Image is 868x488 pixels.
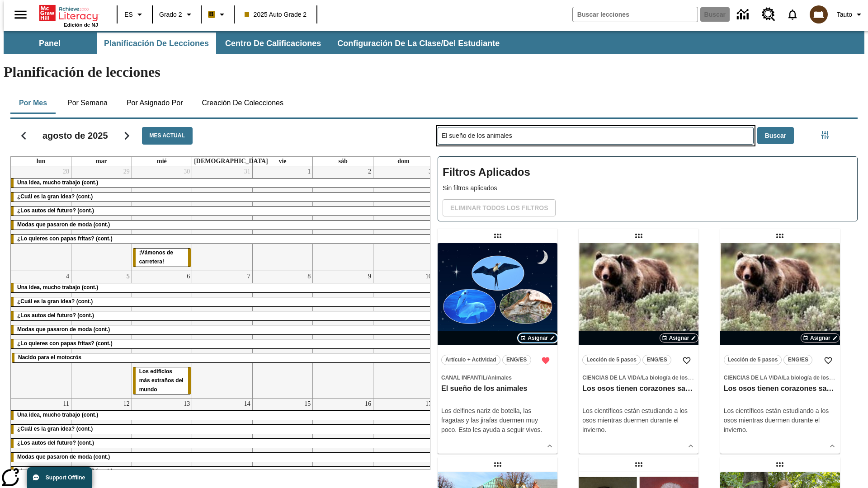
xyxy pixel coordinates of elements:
a: 8 de agosto de 2025 [306,271,312,282]
button: Asignar Elegir fechas [660,333,699,343]
span: Ciencias de la Vida [724,375,782,381]
div: ¿Los autos del futuro? (cont.) [11,439,434,448]
a: miércoles [155,157,169,166]
span: ENG/ES [506,355,527,365]
span: ¿Lo quieres con papas fritas? (cont.) [17,340,113,347]
button: Boost El color de la clase es anaranjado claro. Cambiar el color de la clase. [204,6,231,23]
button: Asignar Elegir fechas [801,333,840,343]
span: Lección de 5 pasos [728,355,778,365]
button: Lenguaje: ES, Selecciona un idioma [120,6,149,23]
button: Menú lateral de filtros [816,126,834,144]
span: Una idea, mucho trabajo (cont.) [17,284,98,291]
span: La biología de los sistemas humanos y la salud [642,375,764,381]
a: 2 de agosto de 2025 [366,166,373,177]
span: ¿Cuál es la gran idea? (cont.) [17,298,93,305]
span: ENG/ES [788,355,808,365]
td: 10 de agosto de 2025 [373,271,434,399]
a: 29 de julio de 2025 [122,166,132,177]
td: 2 de agosto de 2025 [313,166,373,271]
button: Lección de 5 pasos [724,355,782,365]
button: Seguir [115,124,138,147]
button: Artículo + Actividad [441,355,500,365]
td: 3 de agosto de 2025 [373,166,434,271]
div: ¿Lo quieres con papas fritas? (cont.) [11,339,434,348]
a: sábado [336,157,349,166]
span: Canal Infantil [441,375,486,381]
div: ¿Lo quieres con papas fritas? (cont.) [11,467,434,476]
a: 15 de agosto de 2025 [302,399,312,409]
button: Escoja un nuevo avatar [804,3,833,26]
span: Asignar [669,334,689,342]
a: jueves [192,157,270,166]
span: Ciencias de la Vida [582,375,640,381]
div: Filtros Aplicados [438,156,858,221]
button: Lección de 5 pasos [582,355,641,365]
h2: agosto de 2025 [42,130,108,141]
a: 17 de agosto de 2025 [424,399,434,409]
h3: Los osos tienen corazones sanos, pero ¿por qué? [582,384,695,394]
a: 4 de agosto de 2025 [64,271,71,282]
button: Ver más [543,439,557,453]
div: Nacido para el motocrós [12,353,433,362]
button: Añadir a mis Favoritas [820,352,836,369]
span: ES [124,10,133,19]
span: Tema: Ciencias de la Vida/La biología de los sistemas humanos y la salud [582,373,695,382]
span: B [209,9,214,20]
span: / [486,375,487,381]
td: 30 de julio de 2025 [132,166,192,271]
a: Centro de información [731,2,756,27]
button: Por semana [60,92,115,114]
a: Notificaciones [781,3,804,26]
button: ENG/ES [502,355,531,365]
button: Buscar [757,127,794,145]
button: Creación de colecciones [194,92,291,114]
button: Configuración de la clase/del estudiante [330,33,507,54]
button: Abrir el menú lateral [7,1,34,28]
h3: El sueño de los animales [441,384,554,394]
div: Modas que pasaron de moda (cont.) [11,453,434,462]
td: 5 de agosto de 2025 [71,271,132,399]
input: Buscar lecciones [438,127,753,144]
span: / [782,375,783,381]
td: 1 de agosto de 2025 [252,166,313,271]
div: Modas que pasaron de moda (cont.) [11,325,434,334]
button: Remover de Favoritas [538,352,554,369]
p: Sin filtros aplicados [443,183,853,193]
div: Portada [39,3,98,28]
span: Asignar [528,334,548,342]
h1: Planificación de lecciones [4,64,864,80]
span: Una idea, mucho trabajo (cont.) [17,179,98,186]
a: 1 de agosto de 2025 [306,166,312,177]
span: ¿Los autos del futuro? (cont.) [17,312,94,319]
div: ¿Lo quieres con papas fritas? (cont.) [11,235,434,244]
td: 4 de agosto de 2025 [11,271,71,399]
span: ¿Los autos del futuro? (cont.) [17,207,94,214]
a: 30 de julio de 2025 [182,166,192,177]
a: 31 de julio de 2025 [242,166,252,177]
div: Los delfines nariz de botella, las fragatas y las jirafas duermen muy poco. Esto les ayuda a segu... [441,406,554,435]
a: 13 de agosto de 2025 [182,399,192,409]
span: Grado 2 [159,10,182,19]
div: ¡Vámonos de carretera! [133,249,191,267]
td: 6 de agosto de 2025 [132,271,192,399]
div: Lección arrastrable: Los osos tienen corazones sanos, pero ¿por qué? [773,229,787,243]
button: Grado: Grado 2, Elige un grado [156,6,198,23]
a: viernes [277,157,288,166]
button: Panel [5,33,95,54]
input: Buscar campo [573,7,698,22]
h2: Filtros Aplicados [443,161,853,183]
span: Animales [487,375,511,381]
td: 28 de julio de 2025 [11,166,71,271]
span: ¡Vámonos de carretera! [139,249,173,265]
div: lesson details [438,243,557,454]
div: Lección arrastrable: La doctora de los perezosos [773,457,787,472]
div: ¿Los autos del futuro? (cont.) [11,206,434,216]
td: 29 de julio de 2025 [71,166,132,271]
button: Ver más [684,439,698,453]
a: 9 de agosto de 2025 [366,271,373,282]
a: 10 de agosto de 2025 [424,271,434,282]
div: ¿Los autos del futuro? (cont.) [11,311,434,320]
div: Lección arrastrable: Mujeres notables de la Ilustración [632,457,646,472]
span: Asignar [810,334,830,342]
button: Perfil/Configuración [833,6,868,23]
